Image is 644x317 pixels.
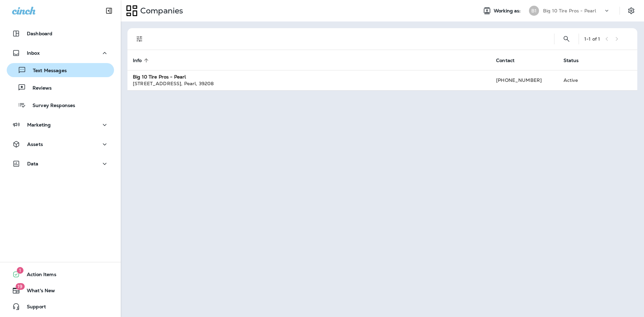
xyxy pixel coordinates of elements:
[560,32,573,46] button: Search Companies
[15,283,24,290] span: 19
[100,4,118,17] button: Collapse Sidebar
[7,284,114,297] button: 19What's New
[27,142,43,147] p: Assets
[496,58,515,63] span: Contact
[7,118,114,131] button: Marketing
[20,288,55,296] span: What's New
[133,57,151,63] span: Info
[26,85,52,92] p: Reviews
[17,267,23,274] span: 1
[26,68,67,74] p: Text Messages
[7,98,114,112] button: Survey Responses
[491,70,558,90] td: [PHONE_NUMBER]
[133,32,146,46] button: Filters
[133,58,142,63] span: Info
[133,80,485,87] div: [STREET_ADDRESS] , Pearl , 39208
[7,63,114,77] button: Text Messages
[625,5,637,17] button: Settings
[138,6,183,16] p: Companies
[27,31,52,36] p: Dashboard
[529,6,539,16] div: B1
[26,103,75,109] p: Survey Responses
[494,8,522,14] span: Working as:
[496,57,523,63] span: Contact
[558,70,601,90] td: Active
[7,46,114,60] button: Inbox
[7,81,114,95] button: Reviews
[563,57,588,63] span: Status
[7,27,114,40] button: Dashboard
[7,300,114,313] button: Support
[133,74,186,80] strong: Big 10 Tire Pros - Pearl
[7,268,114,281] button: 1Action Items
[27,50,40,56] p: Inbox
[584,36,600,42] div: 1 - 1 of 1
[27,161,39,166] p: Data
[27,122,51,127] p: Marketing
[20,272,56,280] span: Action Items
[7,138,114,151] button: Assets
[563,58,579,63] span: Status
[7,157,114,170] button: Data
[20,304,46,312] span: Support
[543,8,596,13] p: Big 10 Tire Pros - Pearl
